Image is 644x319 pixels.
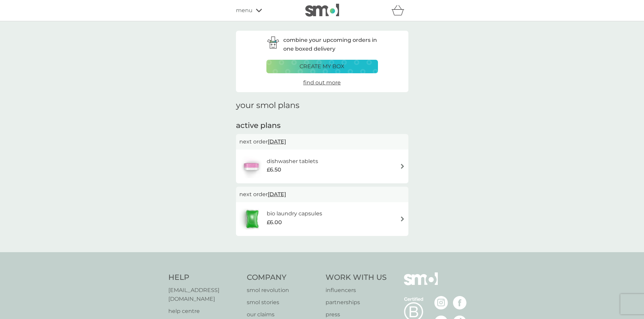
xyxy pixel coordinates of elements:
a: find out more [303,78,341,87]
a: smol revolution [247,286,319,295]
img: smol [404,272,438,295]
h6: bio laundry capsules [267,209,322,218]
img: smol [305,4,339,17]
img: arrow right [400,164,405,169]
h4: Help [168,272,240,283]
h1: your smol plans [236,101,408,110]
img: visit the smol Facebook page [453,296,467,310]
span: find out more [303,79,341,86]
p: create my box [300,62,344,71]
a: smol stories [247,298,319,307]
span: £6.00 [267,218,282,227]
img: visit the smol Instagram page [434,296,448,310]
a: press [326,310,387,319]
img: dishwasher tablets [239,155,263,178]
h4: Company [247,272,319,283]
a: [EMAIL_ADDRESS][DOMAIN_NAME] [168,286,240,303]
img: bio laundry capsules [239,207,265,231]
h2: active plans [236,121,408,131]
button: create my box [266,60,378,73]
span: [DATE] [268,188,286,201]
h4: Work With Us [326,272,387,283]
a: our claims [247,310,319,319]
p: next order [239,137,405,146]
span: menu [236,6,253,15]
a: help centre [168,307,240,316]
span: [DATE] [268,135,286,148]
h6: dishwasher tablets [267,157,318,166]
a: partnerships [326,298,387,307]
p: next order [239,190,405,199]
img: arrow right [400,216,405,221]
div: basket [391,4,408,17]
span: £6.50 [267,165,281,174]
a: influencers [326,286,387,295]
p: combine your upcoming orders in one boxed delivery [283,36,378,53]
